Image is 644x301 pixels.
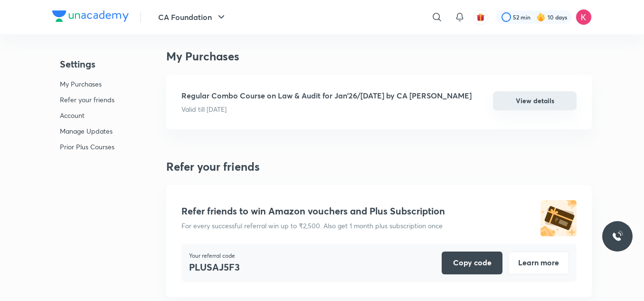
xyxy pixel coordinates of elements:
[152,8,233,27] button: CA Foundation
[60,95,114,105] p: Refer your friends
[181,205,445,217] h4: Refer friends to win Amazon vouchers and Plus Subscription
[508,252,569,274] button: Learn more
[60,126,114,136] p: Manage Updates
[166,160,592,174] h3: Refer your friends
[189,260,240,274] h4: PLUSAJ5F3
[60,110,114,120] p: Account
[476,13,485,21] img: avatar
[60,79,114,89] p: My Purchases
[493,91,577,110] button: View details
[576,9,592,25] img: Keshav sachdeva
[473,10,488,25] button: avatar
[540,200,577,236] img: referral
[181,104,424,114] p: Valid till [DATE]
[536,12,546,22] img: streak
[52,10,129,24] a: Company Logo
[442,252,502,274] button: Copy code
[60,142,114,152] p: Prior Plus Courses
[181,90,472,101] p: Regular Combo Course on Law & Audit for Jan'26/[DATE] by CA [PERSON_NAME]
[189,252,240,260] p: Your referral code
[166,49,592,63] h3: My Purchases
[612,231,623,242] img: ttu
[181,221,443,231] p: For every successful referral win up to ₹2,500. Also get 1 month plus subscription once
[52,10,129,22] img: Company Logo
[60,57,114,71] h4: Settings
